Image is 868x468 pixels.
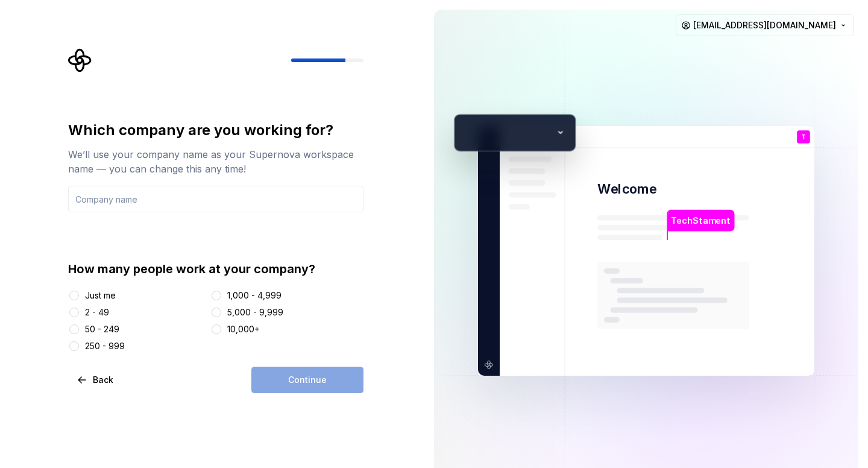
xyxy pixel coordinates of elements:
[693,19,836,31] span: [EMAIL_ADDRESS][DOMAIN_NAME]
[68,367,124,393] button: Back
[68,147,363,176] div: We’ll use your company name as your Supernova workspace name — you can change this any time!
[227,289,281,302] div: 1,000 - 4,999
[68,261,363,277] div: How many people work at your company?
[227,306,283,318] div: 5,000 - 9,999
[85,340,125,352] div: 250 - 999
[85,323,119,335] div: 50 - 249
[85,289,116,302] div: Just me
[68,48,92,72] svg: Supernova Logo
[85,306,109,318] div: 2 - 49
[671,214,730,227] p: TechStament
[93,374,113,386] span: Back
[676,14,854,36] button: [EMAIL_ADDRESS][DOMAIN_NAME]
[68,121,363,140] div: Which company are you working for?
[227,323,260,335] div: 10,000+
[597,180,656,198] p: Welcome
[68,186,363,212] input: Company name
[801,134,806,141] p: T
